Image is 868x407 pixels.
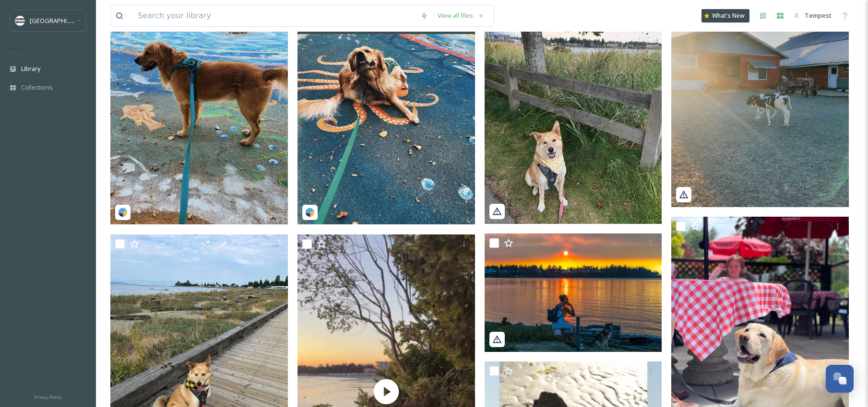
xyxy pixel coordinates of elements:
[826,365,854,393] button: Open Chat
[30,16,116,25] span: [GEOGRAPHIC_DATA] Tourism
[305,208,315,217] img: snapsea-logo.png
[34,391,62,402] a: Privacy Policy
[118,208,128,217] img: snapsea-logo.png
[34,394,62,400] span: Privacy Policy
[485,233,662,352] img: zooms_by_angie_ooms-5017480.jpg
[702,9,749,23] a: What's New
[21,83,53,92] span: Collections
[133,5,416,26] input: Search your library
[15,16,25,25] img: parks%20beach.jpg
[805,11,832,20] span: Tempest
[10,49,26,57] span: MEDIA
[433,6,489,25] a: View all files
[21,64,40,73] span: Library
[789,6,836,25] a: Tempest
